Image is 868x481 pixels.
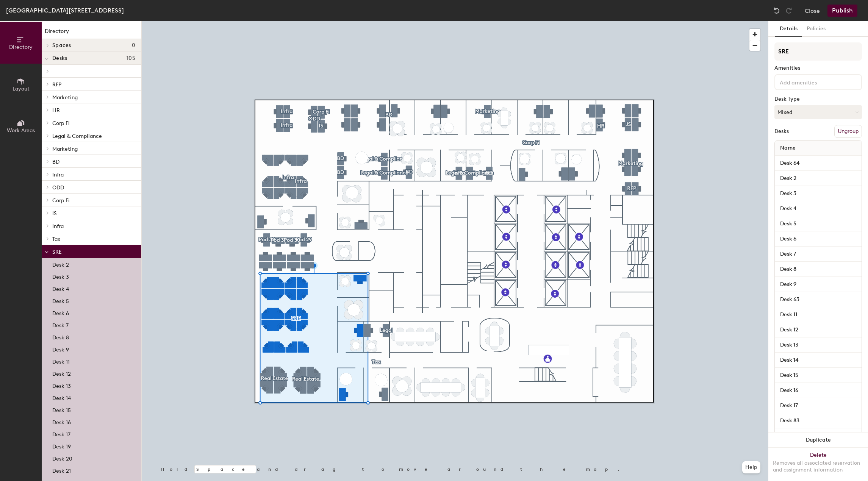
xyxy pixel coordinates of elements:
span: Desks [52,55,67,61]
p: Desk 2 [52,259,69,268]
button: Ungroup [834,125,862,138]
div: Amenities [774,65,862,71]
input: Unnamed desk [776,385,860,396]
p: Desk 5 [52,296,69,305]
span: Layout [13,86,30,92]
div: Removes all associated reservation and assignment information [773,460,863,473]
span: Marketing [52,94,78,101]
button: DeleteRemoves all associated reservation and assignment information [768,448,868,481]
p: Desk 15 [52,405,71,414]
span: ODD [52,184,64,191]
span: Corp Fi [52,197,70,204]
span: HR [52,107,60,114]
input: Unnamed desk [776,340,860,350]
span: Directory [9,44,33,50]
img: Redo [785,7,793,14]
p: Desk 16 [52,417,71,426]
input: Unnamed desk [776,355,860,365]
span: Corp Fi [52,120,70,126]
span: Spaces [52,42,71,48]
span: Name [776,141,799,155]
span: 0 [132,42,135,48]
input: Unnamed desk [776,294,860,305]
span: Infra [52,223,64,230]
input: Unnamed desk [776,219,860,229]
input: Unnamed desk [776,249,860,259]
div: [GEOGRAPHIC_DATA][STREET_ADDRESS] [6,6,124,15]
div: Desk Type [774,96,862,102]
button: Mixed [774,105,862,119]
input: Unnamed desk [776,158,860,169]
p: Desk 11 [52,356,70,365]
p: Desk 21 [52,465,71,474]
input: Unnamed desk [776,188,860,199]
span: Work Areas [7,127,35,134]
button: Help [742,461,760,473]
p: Desk 17 [52,429,70,438]
input: Add amenities [778,77,846,86]
p: Desk 20 [52,453,72,462]
p: Desk 13 [52,381,71,389]
span: IS [52,210,57,217]
h1: Directory [42,27,141,39]
p: Desk 7 [52,320,69,329]
p: Desk 19 [52,441,71,450]
button: Duplicate [768,433,868,448]
input: Unnamed desk [776,264,860,275]
input: Unnamed desk [776,309,860,320]
input: Unnamed desk [776,400,860,411]
input: Unnamed desk [776,173,860,184]
p: Desk 4 [52,284,69,292]
span: Tax [52,236,60,242]
p: Desk 14 [52,393,71,401]
div: Desks [774,128,789,134]
span: Marketing [52,146,78,152]
p: Desk 12 [52,369,71,377]
input: Unnamed desk [776,203,860,214]
span: BD [52,159,59,165]
input: Unnamed desk [776,431,860,441]
p: Desk 6 [52,308,69,317]
button: Publish [827,5,857,17]
input: Unnamed desk [776,279,860,290]
span: 105 [127,55,135,61]
span: RFP [52,81,61,88]
input: Unnamed desk [776,415,860,426]
input: Unnamed desk [776,370,860,381]
p: Desk 8 [52,332,69,341]
span: SRE [52,249,62,255]
input: Unnamed desk [776,234,860,244]
img: Undo [773,7,780,14]
span: Legal & Compliance [52,133,102,139]
button: Details [775,21,802,37]
p: Desk 3 [52,272,69,280]
button: Close [805,5,820,17]
span: Infra [52,172,64,178]
p: Desk 9 [52,344,69,353]
input: Unnamed desk [776,325,860,335]
button: Policies [802,21,830,37]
